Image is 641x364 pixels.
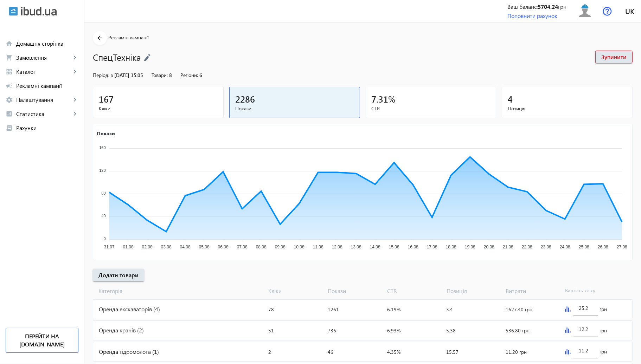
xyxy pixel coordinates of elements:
[142,245,153,249] tspan: 02.08
[235,93,255,105] span: 2286
[325,287,384,295] span: Покази
[93,300,266,319] div: Оренда екскаваторів (4)
[384,287,444,295] span: CTR
[522,245,532,249] tspan: 22.08
[444,287,503,295] span: Позиція
[6,54,13,61] mat-icon: shopping_cart
[6,40,13,47] mat-icon: home
[97,130,115,137] text: Покази
[389,93,396,105] span: %
[199,245,210,249] tspan: 05.08
[96,34,104,43] mat-icon: arrow_back
[600,348,607,355] span: грн
[446,306,453,313] span: 3.4
[598,245,608,249] tspan: 26.08
[313,245,323,249] tspan: 11.08
[328,306,339,313] span: 1261
[104,236,106,241] tspan: 0
[389,245,399,249] tspan: 15.08
[372,105,491,112] span: CTR
[506,349,527,355] span: 11.20 грн
[503,287,563,295] span: Витрати
[538,3,558,10] b: 5704.24
[408,245,418,249] tspan: 16.08
[180,72,198,78] span: Регіони:
[372,93,389,105] span: 7.31
[21,7,57,16] img: ibud_text.svg
[294,245,305,249] tspan: 10.08
[71,54,78,61] mat-icon: keyboard_arrow_right
[6,96,13,103] mat-icon: settings
[507,12,557,19] a: Поповнити рахунок
[9,7,18,16] img: ibud.svg
[387,327,400,334] span: 6.93%
[6,82,13,89] mat-icon: campaign
[269,306,274,313] span: 78
[161,245,172,249] tspan: 03.08
[446,245,456,249] tspan: 18.08
[275,245,286,249] tspan: 09.08
[332,245,342,249] tspan: 12.08
[93,269,144,281] button: Додати товари
[99,105,218,112] span: Кліки
[506,306,532,313] span: 1627.40 грн
[99,93,114,105] span: 167
[603,7,612,16] img: help.svg
[6,124,13,131] mat-icon: receipt_long
[625,7,634,15] span: uk
[93,51,588,63] h1: СпецТехніка
[71,110,78,117] mat-icon: keyboard_arrow_right
[508,93,513,105] span: 4
[506,327,530,334] span: 536.80 грн
[560,245,570,249] tspan: 24.08
[600,327,607,334] span: грн
[101,214,105,218] tspan: 40
[328,327,336,334] span: 736
[123,245,134,249] tspan: 01.08
[104,245,115,249] tspan: 31.07
[269,349,271,355] span: 2
[595,51,633,63] button: Зупинити
[370,245,380,249] tspan: 14.08
[508,105,627,112] span: Позиція
[16,68,71,75] span: Каталог
[237,245,248,249] tspan: 07.08
[16,54,71,61] span: Замовлення
[108,34,148,41] span: Рекламні кампанії
[6,110,13,117] mat-icon: analytics
[503,245,513,249] tspan: 21.08
[565,327,571,333] img: graph.svg
[465,245,475,249] tspan: 19.08
[328,349,333,355] span: 46
[427,245,437,249] tspan: 17.08
[265,287,325,295] span: Кліки
[269,327,274,334] span: 51
[565,306,571,312] img: graph.svg
[507,3,566,11] div: Ваш баланс: грн
[98,271,139,279] span: Додати товари
[93,342,266,361] div: Оренда гідромолота (1)
[6,68,13,75] mat-icon: grid_view
[99,168,105,173] tspan: 120
[446,349,459,355] span: 15.57
[152,72,168,78] span: Товари:
[93,321,266,340] div: Оренда кранів (2)
[99,145,105,150] tspan: 160
[16,40,78,47] span: Домашня сторінка
[387,306,400,313] span: 6.19%
[93,287,265,295] span: Категорія
[577,3,593,19] img: user.svg
[180,245,191,249] tspan: 04.08
[235,105,354,112] span: Покази
[351,245,361,249] tspan: 13.08
[484,245,494,249] tspan: 20.08
[600,306,607,313] span: грн
[6,328,78,353] a: Перейти на [DOMAIN_NAME]
[71,96,78,103] mat-icon: keyboard_arrow_right
[199,72,202,78] span: 6
[387,349,400,355] span: 4.35%
[565,349,571,355] img: graph.svg
[218,245,229,249] tspan: 06.08
[16,82,78,89] span: Рекламні кампанії
[16,110,71,117] span: Статистика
